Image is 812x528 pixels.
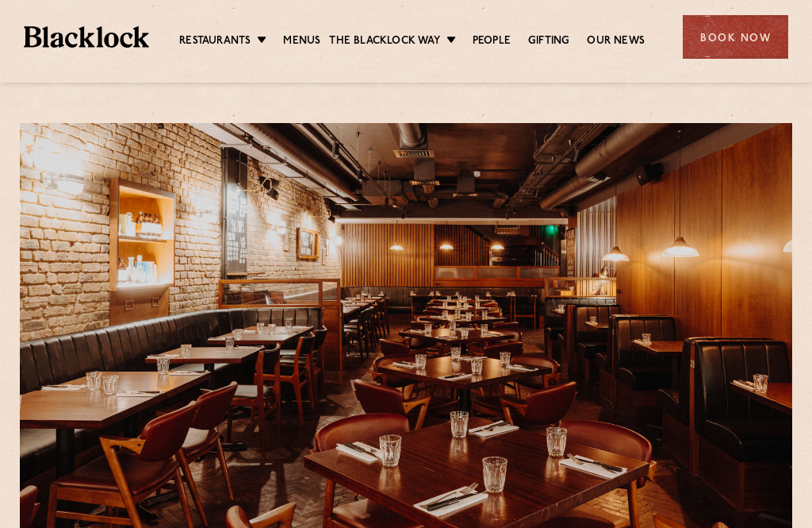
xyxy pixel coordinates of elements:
a: Restaurants [179,33,251,49]
a: Our News [587,33,645,49]
a: People [473,33,511,49]
a: The Blacklock Way [329,33,439,49]
a: Menus [283,33,320,49]
div: Book Now [683,15,788,59]
a: Gifting [528,33,569,49]
img: BL_Textured_Logo-footer-cropped.svg [24,26,149,48]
